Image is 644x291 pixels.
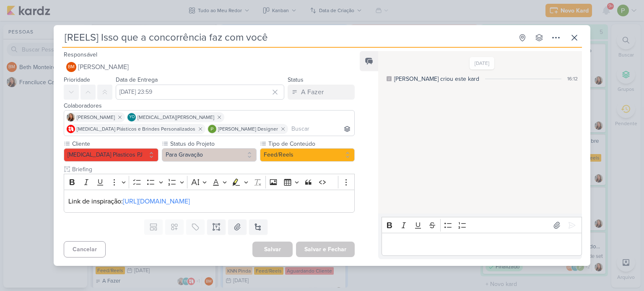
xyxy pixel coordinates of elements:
button: Para Gravação [162,148,257,162]
input: Texto sem título [70,165,355,174]
label: Status do Projeto [169,139,257,148]
div: Editor editing area: main [64,190,355,213]
label: Status [288,76,304,83]
div: Editor toolbar [64,174,355,190]
button: BM [PERSON_NAME] [64,59,355,75]
p: YO [129,115,135,119]
input: Buscar [290,124,353,134]
label: Prioridade [64,76,90,83]
a: [URL][DOMAIN_NAME] [123,197,190,206]
span: [MEDICAL_DATA] Plásticos e Brindes Personalizados [77,125,195,133]
div: 16:12 [567,75,578,82]
label: Cliente [71,139,158,148]
div: Yasmin Oliveira [127,113,136,121]
label: Data de Entrega [116,76,158,83]
div: Editor editing area: main [382,233,582,256]
input: Select a date [116,85,284,100]
button: Cancelar [64,241,106,258]
div: Colaboradores [64,101,355,110]
img: Paloma Paixão Designer [208,125,216,133]
img: Franciluce Carvalho [67,113,75,121]
img: Allegra Plásticos e Brindes Personalizados [67,125,75,133]
span: [MEDICAL_DATA][PERSON_NAME] [138,113,214,121]
label: Tipo de Conteúdo [267,139,355,148]
button: [MEDICAL_DATA] Plasticos PJ [64,148,158,162]
span: [PERSON_NAME] Designer [218,125,278,133]
p: Link de inspiração: [68,196,350,206]
div: Beth Monteiro [66,62,76,72]
div: [PERSON_NAME] criou este kard [394,75,479,83]
p: BM [68,65,75,70]
label: Responsável [64,51,97,58]
input: Kard Sem Título [62,30,513,45]
button: Feed/Reels [260,148,355,162]
div: A Fazer [301,87,324,97]
div: Editor toolbar [382,217,582,233]
button: A Fazer [288,85,355,100]
span: [PERSON_NAME] [77,113,115,121]
span: [PERSON_NAME] [78,62,129,72]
